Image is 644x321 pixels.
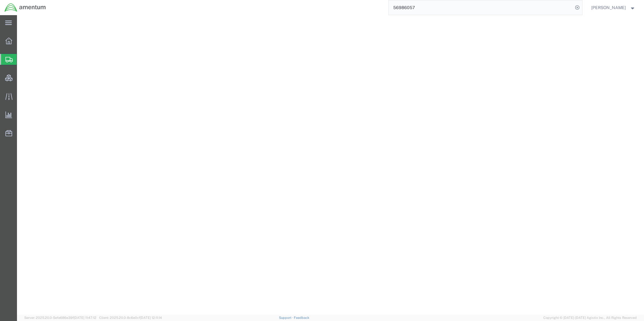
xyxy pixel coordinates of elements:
[543,315,637,320] span: Copyright © [DATE]-[DATE] Agistix Inc., All Rights Reserved
[17,15,644,315] iframe: FS Legacy Container
[389,0,573,15] input: Search for shipment number, reference number
[591,4,636,11] button: [PERSON_NAME]
[279,316,294,319] a: Support
[74,316,96,319] span: [DATE] 11:47:12
[4,3,46,12] img: logo
[99,316,162,319] span: Client: 2025.20.0-8c6e0cf
[24,316,96,319] span: Server: 2025.20.0-5efa686e39f
[140,316,162,319] span: [DATE] 12:11:14
[294,316,309,319] a: Feedback
[591,4,626,11] span: Jason Martin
